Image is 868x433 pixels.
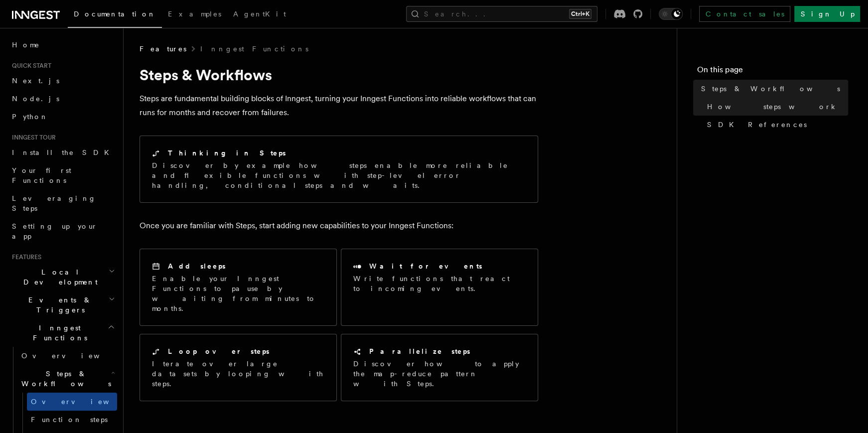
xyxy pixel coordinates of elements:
[8,189,117,217] a: Leveraging Steps
[21,352,124,360] span: Overview
[341,249,538,326] a: Wait for eventsWrite functions that react to incoming events.
[8,323,108,343] span: Inngest Functions
[74,10,156,18] span: Documentation
[140,66,538,84] h1: Steps & Workflows
[140,92,538,120] p: Steps are fundamental building blocks of Inngest, turning your Inngest Functions into reliable wo...
[168,261,226,271] h2: Add sleeps
[17,369,111,389] span: Steps & Workflows
[31,398,134,406] span: Overview
[341,334,538,401] a: Parallelize stepsDiscover how to apply the map-reduce pattern with Steps.
[703,116,848,134] a: SDK References
[8,217,117,245] a: Setting up your app
[8,295,109,315] span: Events & Triggers
[140,219,538,233] p: Once you are familiar with Steps, start adding new capabilities to your Inngest Functions:
[8,291,117,319] button: Events & Triggers
[12,148,115,156] span: Install the SDK
[162,3,227,27] a: Examples
[12,40,40,50] span: Home
[17,347,117,365] a: Overview
[200,44,308,54] a: Inngest Functions
[8,161,117,189] a: Your first Functions
[697,64,848,80] h4: On this page
[8,134,56,142] span: Inngest tour
[569,9,591,19] kbd: Ctrl+K
[168,346,270,356] h2: Loop over steps
[353,274,526,293] p: Write functions that react to incoming events.
[8,72,117,90] a: Next.js
[227,3,292,27] a: AgentKit
[369,346,470,356] h2: Parallelize steps
[701,84,840,94] span: Steps & Workflows
[140,44,186,54] span: Features
[12,166,71,184] span: Your first Functions
[703,98,848,116] a: How steps work
[140,334,337,401] a: Loop over stepsIterate over large datasets by looping with steps.
[140,249,337,326] a: Add sleepsEnable your Inngest Functions to pause by waiting from minutes to months.
[697,80,848,98] a: Steps & Workflows
[233,10,286,18] span: AgentKit
[152,274,324,313] p: Enable your Inngest Functions to pause by waiting from minutes to months.
[8,144,117,161] a: Install the SDK
[8,90,117,108] a: Node.js
[794,6,860,22] a: Sign Up
[699,6,790,22] a: Contact sales
[68,3,162,28] a: Documentation
[152,160,526,190] p: Discover by example how steps enable more reliable and flexible functions with step-level error h...
[27,411,117,429] a: Function steps
[12,222,98,240] span: Setting up your app
[8,267,109,287] span: Local Development
[406,6,597,22] button: Search...Ctrl+K
[659,8,683,20] button: Toggle dark mode
[369,261,482,271] h2: Wait for events
[8,263,117,291] button: Local Development
[8,62,51,70] span: Quick start
[8,319,117,347] button: Inngest Functions
[17,365,117,393] button: Steps & Workflows
[12,95,59,103] span: Node.js
[140,136,538,203] a: Thinking in StepsDiscover by example how steps enable more reliable and flexible functions with s...
[31,416,108,424] span: Function steps
[12,113,48,121] span: Python
[8,108,117,126] a: Python
[12,194,96,212] span: Leveraging Steps
[8,253,41,261] span: Features
[27,393,117,411] a: Overview
[152,359,324,389] p: Iterate over large datasets by looping with steps.
[168,10,221,18] span: Examples
[353,359,526,389] p: Discover how to apply the map-reduce pattern with Steps.
[707,120,807,130] span: SDK References
[8,36,117,54] a: Home
[168,148,286,158] h2: Thinking in Steps
[707,102,838,112] span: How steps work
[12,77,59,85] span: Next.js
